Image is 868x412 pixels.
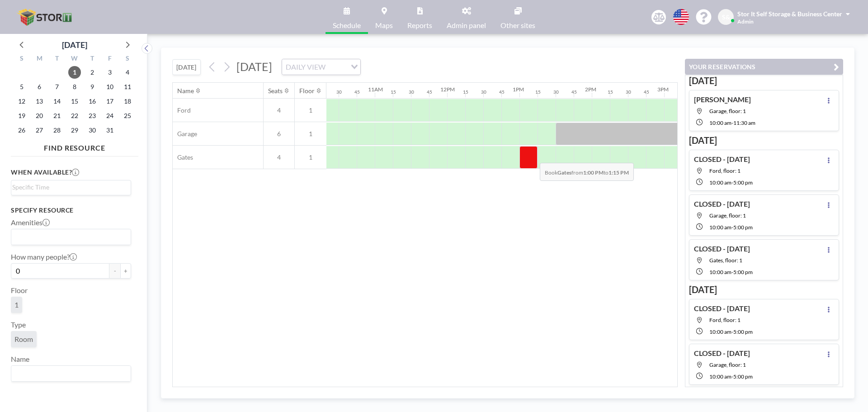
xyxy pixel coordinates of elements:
[709,269,731,275] span: 10:00 AM
[737,10,842,18] span: Stor It Self Storage & Business Center
[557,169,571,176] b: Gates
[709,328,731,335] span: 10:00 AM
[121,81,134,93] span: Saturday, October 11, 2025
[282,59,360,75] div: Search for option
[86,66,99,79] span: Thursday, October 2, 2025
[121,66,134,79] span: Saturday, October 4, 2025
[264,153,294,161] span: 4
[13,53,31,65] div: S
[731,119,733,126] span: -
[11,286,28,295] label: Floor
[86,124,99,137] span: Thursday, October 30, 2025
[709,167,741,174] span: Ford, floor: 1
[354,89,360,95] div: 45
[33,109,46,122] span: Monday, October 20, 2025
[571,89,577,95] div: 45
[409,89,414,95] div: 30
[427,89,432,95] div: 45
[709,317,741,323] span: Ford, floor: 1
[333,22,361,29] span: Schedule
[328,61,345,73] input: Search for option
[109,263,120,279] button: -
[86,109,99,122] span: Thursday, October 23, 2025
[11,229,131,245] div: Search for option
[689,75,839,86] h3: [DATE]
[499,89,505,95] div: 45
[463,89,468,95] div: 15
[733,179,753,186] span: 5:00 PM
[709,373,731,380] span: 10:00 AM
[172,59,201,75] button: [DATE]
[268,87,283,95] div: Seats
[62,38,87,51] div: [DATE]
[731,328,733,335] span: -
[709,108,746,114] span: Garage, floor: 1
[626,89,631,95] div: 30
[11,206,131,214] h3: Specify resource
[14,8,77,26] img: organization-logo
[694,304,750,313] h4: CLOSED - [DATE]
[440,86,455,93] div: 12PM
[121,109,134,122] span: Saturday, October 25, 2025
[731,224,733,231] span: -
[177,87,194,95] div: Name
[689,135,839,146] h3: [DATE]
[368,86,383,93] div: 11AM
[481,89,486,95] div: 30
[608,89,613,95] div: 15
[733,224,753,231] span: 5:00 PM
[104,81,116,93] span: Friday, October 10, 2025
[731,269,733,275] span: -
[295,130,326,138] span: 1
[709,179,731,186] span: 10:00 AM
[51,109,63,122] span: Tuesday, October 21, 2025
[14,300,19,309] span: 1
[609,169,629,176] b: 1:15 PM
[68,109,81,122] span: Wednesday, October 22, 2025
[121,95,134,108] span: Saturday, October 18, 2025
[733,373,753,380] span: 5:00 PM
[104,95,116,108] span: Friday, October 17, 2025
[375,22,393,29] span: Maps
[722,13,730,21] span: S&
[644,89,649,95] div: 45
[11,218,50,227] label: Amenities
[284,61,327,73] span: DAILY VIEW
[553,89,559,95] div: 30
[709,257,742,264] span: Gates, floor: 1
[11,355,29,364] label: Name
[66,53,84,65] div: W
[104,124,116,137] span: Friday, October 31, 2025
[513,86,524,93] div: 1PM
[733,119,755,126] span: 11:30 AM
[737,18,754,25] span: Admin
[83,53,101,65] div: T
[15,95,28,108] span: Sunday, October 12, 2025
[264,130,294,138] span: 6
[336,89,342,95] div: 30
[14,335,33,343] span: Room
[391,89,396,95] div: 15
[540,163,634,181] span: Book from to
[68,81,81,93] span: Wednesday, October 8, 2025
[694,199,750,208] h4: CLOSED - [DATE]
[731,179,733,186] span: -
[51,95,63,108] span: Tuesday, October 14, 2025
[33,95,46,108] span: Monday, October 13, 2025
[731,373,733,380] span: -
[295,106,326,114] span: 1
[11,180,131,194] div: Search for option
[11,140,138,152] h4: FIND RESOURCE
[709,119,731,126] span: 10:00 AM
[173,106,191,114] span: Ford
[104,109,116,122] span: Friday, October 24, 2025
[657,86,669,93] div: 3PM
[104,66,116,79] span: Friday, October 3, 2025
[33,81,46,93] span: Monday, October 6, 2025
[500,22,535,29] span: Other sites
[118,53,136,65] div: S
[709,361,746,368] span: Garage, floor: 1
[694,349,750,358] h4: CLOSED - [DATE]
[68,124,81,137] span: Wednesday, October 29, 2025
[68,66,81,79] span: Wednesday, October 1, 2025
